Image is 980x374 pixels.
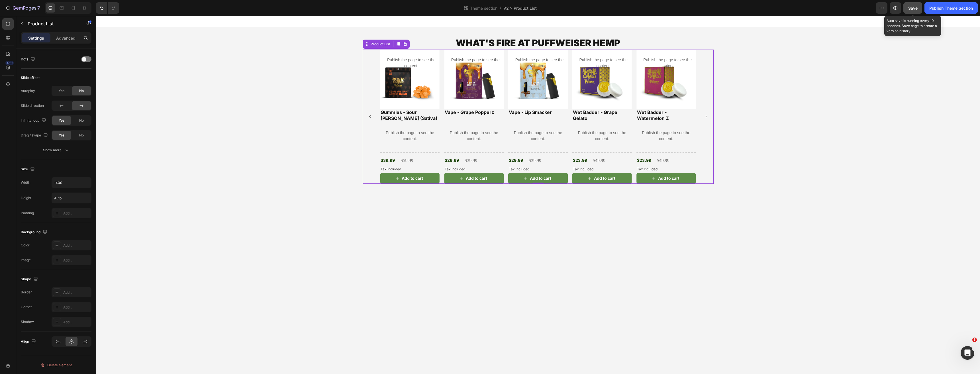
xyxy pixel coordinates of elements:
img: Vape - Lip Smacker [412,34,472,93]
div: Publish Theme Section [929,5,973,11]
span: Yes [59,133,64,138]
div: Infinity loop [21,117,47,124]
span: Save [908,6,918,11]
input: Auto [52,177,91,188]
span: No [79,88,84,93]
p: Publish the page to see the content. [540,114,600,126]
div: Align [21,338,37,346]
div: $49.99 [496,140,510,150]
div: Add to cart [370,160,391,164]
div: Size [21,165,36,173]
div: Undo/Redo [96,2,119,14]
div: $23.99 [540,140,556,148]
div: Add... [63,320,90,325]
div: $29.99 [348,140,364,148]
button: Delete element [21,361,91,370]
p: Publish the page to see the content. [348,114,408,126]
div: $29.99 [412,140,428,148]
span: No [79,118,84,123]
p: Tax Included [541,150,599,156]
div: Add... [63,305,90,310]
div: Background [21,228,48,236]
p: Publish the page to see the content. [415,41,472,53]
h2: Wet Badder - Watermelon Z [540,93,600,106]
div: Show more [43,147,70,153]
h2: Vape - Grape Popperz [348,93,408,100]
div: Corner [21,304,32,310]
div: 450 [5,61,14,65]
iframe: Design area [96,16,980,374]
div: $39.99 [368,140,382,150]
div: Delete element [40,362,72,369]
p: Tax Included [285,150,343,156]
p: Advanced [56,35,75,41]
p: Publish the page to see the content. [543,41,600,53]
button: Add to cart [348,157,408,168]
span: Yes [59,118,64,123]
div: Padding [21,210,34,216]
div: Color [21,243,30,248]
p: Settings [28,35,44,41]
div: Width [21,180,30,185]
button: Publish Theme Section [924,2,978,14]
p: Publish the page to see the content. [351,41,408,53]
p: Tax Included [349,150,407,156]
button: Save [903,2,922,14]
div: Slide effect [21,75,40,80]
p: Product List [28,20,76,27]
div: Slide direction [21,103,44,108]
h2: Vape - Lip Smacker [412,93,472,100]
div: $59.99 [304,140,318,150]
button: Carousel Back Arrow [268,94,281,107]
a: Gummies - Sour Tangie (Sativa) [284,34,344,93]
span: V2 > Product List [503,5,537,11]
button: Show more [21,145,91,155]
img: Vape - Grape Popperz [348,34,408,93]
span: Yes [59,88,64,93]
button: Add to cart [476,157,536,168]
div: Add... [63,258,90,263]
div: Dots [21,56,36,63]
button: 7 [2,2,42,14]
div: Add... [63,243,90,248]
div: Shape [21,275,39,283]
div: Drag / swipe [21,132,49,139]
button: Add to cart [284,157,344,168]
p: Tax Included [477,150,535,156]
div: $49.99 [560,140,574,150]
div: Autoplay [21,88,35,93]
div: $23.99 [476,140,492,148]
h1: WHAT'S FIRE AT PUFFWEISER HEMP [267,21,618,34]
img: Wet Badder - Grape Gelato [476,34,536,93]
div: Add to cart [434,160,455,164]
iframe: Intercom live chat [961,346,974,360]
div: Add to cart [306,160,327,164]
p: 7 [37,5,40,11]
span: No [79,133,84,138]
button: Add to cart [540,157,600,168]
p: Publish the page to see the content. [479,41,536,53]
div: Shadow [21,319,34,324]
div: Add to cart [498,160,519,164]
div: Border [21,290,32,295]
button: Carousel Next Arrow [604,94,617,107]
span: Theme section [469,5,499,11]
h2: Wet Badder - Grape Gelato [476,93,536,106]
div: Height [21,195,31,201]
p: Tax Included [413,150,471,156]
div: Image [21,257,31,263]
span: 3 [972,338,977,342]
img: Wet Badder - Watermelon Z [540,34,600,93]
div: Add... [63,290,90,295]
h2: Gummies - Sour [PERSON_NAME] (Sativa) [284,93,344,106]
div: Add... [63,211,90,216]
p: Publish the page to see the content. [284,114,344,126]
button: Add to cart [412,157,472,168]
p: Publish the page to see the content. [412,114,472,126]
span: / [500,5,501,11]
div: $39.99 [284,140,299,148]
